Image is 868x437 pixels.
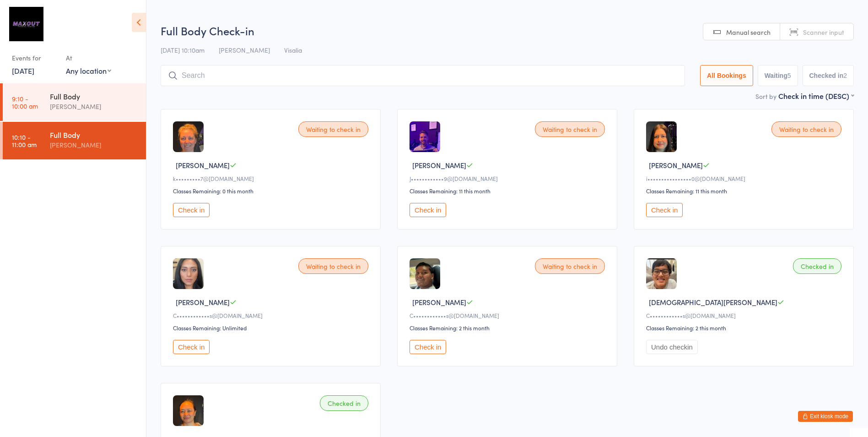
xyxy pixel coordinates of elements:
div: 2 [843,72,847,79]
div: At [66,50,111,66]
div: J••••••••••••9@[DOMAIN_NAME] [410,175,608,182]
span: [PERSON_NAME] [176,160,230,170]
button: Check in [410,203,446,217]
div: Classes Remaining: 2 this month [646,324,844,332]
a: [DATE] [12,66,34,76]
div: C••••••••••••s@[DOMAIN_NAME] [646,311,844,319]
img: image1750105437.png [410,258,440,289]
span: [PERSON_NAME] [412,160,466,170]
div: Waiting to check in [298,258,368,274]
img: image1669064819.png [173,258,204,289]
a: 9:10 -10:00 amFull Body[PERSON_NAME] [3,83,146,121]
span: Scanner input [803,27,844,37]
span: [PERSON_NAME] [649,160,703,170]
div: Classes Remaining: 2 this month [410,324,608,332]
div: Classes Remaining: 0 this month [173,187,371,195]
button: Check in [646,203,683,217]
button: Check in [410,340,446,354]
button: Check in [173,203,210,217]
img: Maxout Personal Training LLC [9,7,43,41]
span: Visalia [284,45,302,55]
div: [PERSON_NAME] [50,140,138,150]
img: image1750105395.png [646,258,677,289]
div: Classes Remaining: 11 this month [410,187,608,195]
span: [DATE] 10:10am [161,45,205,55]
h2: Full Body Check-in [161,23,854,38]
span: [PERSON_NAME] [176,297,230,307]
button: All Bookings [700,65,753,86]
img: image1741805062.png [646,121,677,152]
div: Full Body [50,130,138,140]
div: C••••••••••••s@[DOMAIN_NAME] [173,311,371,319]
span: Manual search [726,27,771,37]
img: image1663986226.png [410,121,440,152]
div: Waiting to check in [535,258,605,274]
button: Undo checkin [646,340,698,354]
button: Exit kiosk mode [798,411,853,422]
label: Sort by [755,92,776,101]
div: Check in time (DESC) [778,91,854,101]
div: Waiting to check in [771,121,841,137]
div: Events for [12,50,57,66]
div: Full Body [50,91,138,101]
div: Checked in [320,395,368,411]
button: Checked in2 [803,65,854,86]
div: Classes Remaining: Unlimited [173,324,371,332]
div: C••••••••••••s@[DOMAIN_NAME] [410,311,608,319]
div: Classes Remaining: 11 this month [646,187,844,195]
div: k•••••••••7@[DOMAIN_NAME] [173,175,371,182]
span: [PERSON_NAME] [412,297,466,307]
input: Search [161,65,685,86]
div: [PERSON_NAME] [50,101,138,112]
time: 10:10 - 11:00 am [12,133,37,148]
div: Waiting to check in [298,121,368,137]
img: image1740259244.png [173,121,204,152]
time: 9:10 - 10:00 am [12,95,38,109]
div: Waiting to check in [535,121,605,137]
div: i••••••••••••••••0@[DOMAIN_NAME] [646,175,844,182]
div: Any location [66,66,111,76]
a: 10:10 -11:00 amFull Body[PERSON_NAME] [3,122,146,159]
div: Checked in [793,258,841,274]
span: [PERSON_NAME] [219,45,270,55]
img: image1733347118.png [173,395,204,426]
div: 5 [787,72,791,79]
button: Waiting5 [758,65,798,86]
span: [DEMOGRAPHIC_DATA][PERSON_NAME] [649,297,777,307]
button: Check in [173,340,210,354]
